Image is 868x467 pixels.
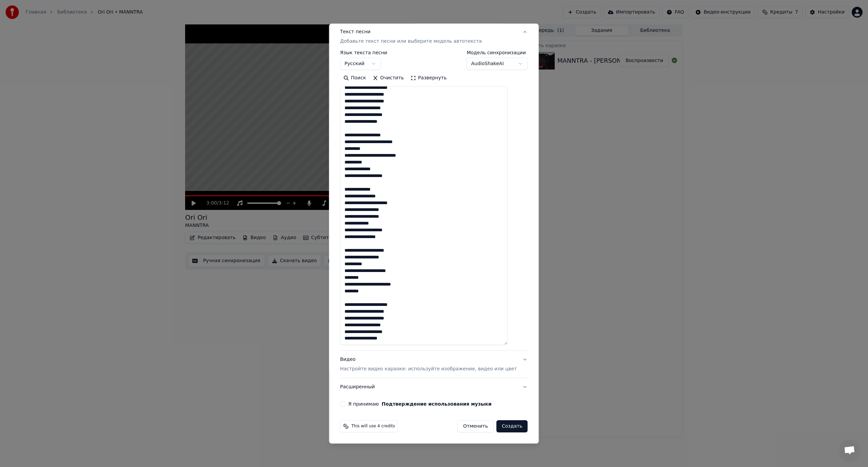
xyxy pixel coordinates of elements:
[467,51,528,55] label: Модель синхронизации
[340,351,528,378] button: ВидеоНастройте видео караоке: используйте изображение, видео или цвет
[340,73,369,84] button: Поиск
[340,356,517,373] div: Видео
[496,421,528,433] button: Создать
[351,424,395,429] span: This will use 4 credits
[340,29,371,36] div: Текст песни
[382,402,492,407] button: Я принимаю
[340,23,528,51] button: Текст песниДобавьте текст песни или выберите модель автотекста
[407,73,450,84] button: Развернуть
[348,402,492,407] label: Я принимаю
[340,366,517,373] p: Настройте видео караоке: используйте изображение, видео или цвет
[340,51,528,351] div: Текст песниДобавьте текст песни или выберите модель автотекста
[457,421,494,433] button: Отменить
[370,73,408,84] button: Очистить
[340,38,482,45] p: Добавьте текст песни или выберите модель автотекста
[340,51,387,55] label: Язык текста песни
[340,378,528,396] button: Расширенный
